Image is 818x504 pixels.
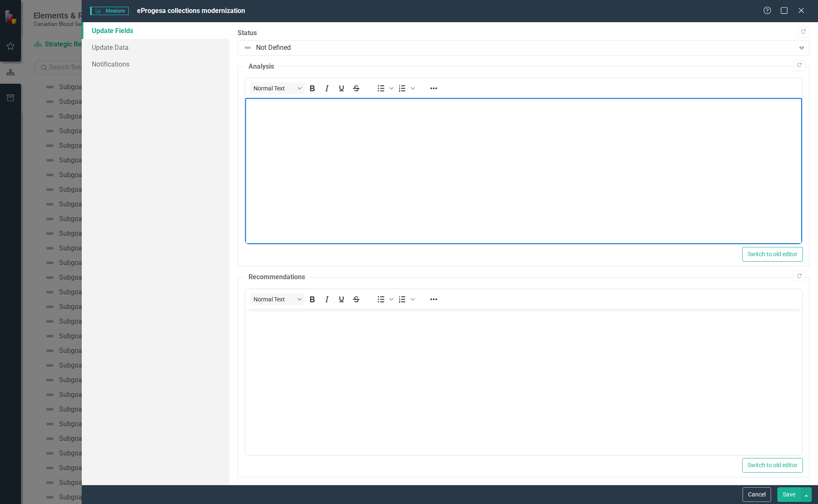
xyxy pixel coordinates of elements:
span: eProgesa collections modernization [137,7,245,15]
button: Bold [305,293,319,305]
button: Underline [334,82,349,94]
legend: Recommendations [244,273,309,282]
button: Italic [320,293,334,305]
div: Bullet list [374,293,395,305]
a: Notifications [82,56,229,72]
legend: Response [244,483,282,493]
span: Normal Text [254,85,295,92]
button: Italic [320,82,334,94]
button: Reveal or hide additional toolbar items [427,82,441,94]
button: Cancel [743,487,771,502]
button: Block Normal Text [250,82,305,94]
span: Measure [90,7,128,15]
button: Strikethrough [349,293,363,305]
button: Bold [305,82,319,94]
button: Switch to old editor [742,247,803,262]
label: Status [238,28,810,38]
button: Save [777,487,801,502]
a: Update Data [82,39,229,56]
button: Switch to old editor [742,458,803,473]
iframe: Rich Text Area [245,309,802,455]
button: Strikethrough [349,82,363,94]
a: Update Fields [82,22,229,39]
iframe: Rich Text Area [245,98,802,244]
button: Block Normal Text [250,293,305,305]
span: Normal Text [254,296,295,303]
div: Bullet list [374,82,395,94]
button: Underline [334,293,349,305]
legend: Analysis [244,62,278,72]
button: Reveal or hide additional toolbar items [427,293,441,305]
div: Numbered list [395,293,416,305]
div: Numbered list [395,82,416,94]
